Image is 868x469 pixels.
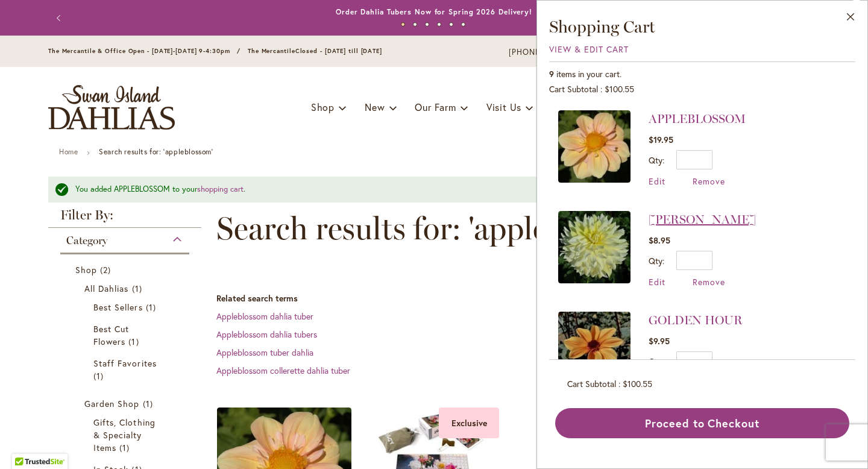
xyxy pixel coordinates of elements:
button: 2 of 6 [413,22,417,27]
a: Appleblossom collerette dahlia tuber [216,365,350,376]
a: Order Dahlia Tubers Now for Spring 2026 Delivery! [336,7,532,16]
img: GOLDEN HOUR [558,312,631,384]
span: Garden Shop [84,398,140,409]
a: GOLDEN HOUR [558,312,631,388]
a: APPLEBLOSSOM [649,112,746,126]
span: The Mercantile & Office Open - [DATE]-[DATE] 9-4:30pm / The Mercantile [48,47,295,55]
span: $100.55 [623,378,652,389]
div: You added APPLEBLOSSOM to your . [75,184,784,195]
div: Exclusive [439,408,499,438]
span: $8.95 [649,234,670,246]
dt: Related search terms [216,292,820,304]
button: 5 of 6 [449,22,453,27]
span: New [365,101,385,113]
span: 2 [100,263,114,276]
a: Best Sellers [93,301,159,313]
a: LA LUNA [558,211,631,288]
img: LA LUNA [558,211,631,283]
span: Visit Us [486,101,521,113]
a: Appleblossom dahlia tuber [216,310,313,322]
a: store logo [48,85,175,130]
span: 1 [93,370,107,382]
span: Search results for: 'appleblossom' [216,210,664,247]
a: Edit [649,276,665,288]
label: Qty [649,154,664,166]
span: 1 [128,335,142,348]
a: All Dahlias [84,282,168,295]
span: $100.55 [605,83,634,95]
span: 9 [549,68,554,80]
button: 6 of 6 [461,22,465,27]
a: [PERSON_NAME] [649,212,756,227]
strong: Search results for: 'appleblossom' [99,147,213,156]
button: Previous [48,6,72,30]
button: Proceed to Checkout [555,408,849,438]
span: Cart Subtotal [567,378,616,389]
a: Shop [75,263,177,276]
span: Gifts, Clothing & Specialty Items [93,417,156,453]
span: $19.95 [649,134,673,145]
span: 1 [143,397,156,410]
span: $9.95 [649,335,670,347]
span: Cart Subtotal [549,83,598,95]
span: Category [66,234,107,247]
span: 1 [146,301,159,313]
span: Shop [311,101,335,113]
button: 1 of 6 [401,22,405,27]
span: 1 [119,441,133,454]
img: APPLEBLOSSOM [558,110,631,183]
a: Appleblossom dahlia tubers [216,329,317,340]
span: All Dahlias [84,283,129,294]
a: View & Edit Cart [549,43,629,55]
a: shopping cart [197,184,244,194]
a: APPLEBLOSSOM [558,110,631,187]
span: items in your cart. [556,68,621,80]
strong: Filter By: [48,209,201,228]
a: GOLDEN HOUR [649,313,743,327]
a: Appleblossom tuber dahlia [216,347,313,358]
span: Our Farm [415,101,456,113]
a: Garden Shop [84,397,168,410]
a: [PHONE_NUMBER] [509,46,582,58]
span: Best Sellers [93,301,143,313]
a: Remove [693,175,725,187]
button: 3 of 6 [425,22,429,27]
label: Qty [649,255,664,266]
a: Gifts, Clothing &amp; Specialty Items [93,416,159,454]
span: Best Cut Flowers [93,323,129,347]
span: Staff Favorites [93,357,157,369]
iframe: Launch Accessibility Center [9,426,43,460]
a: Edit [649,175,665,187]
a: Home [59,147,78,156]
span: Closed - [DATE] till [DATE] [295,47,382,55]
span: Shopping Cart [549,16,655,37]
a: Best Cut Flowers [93,323,159,348]
span: 1 [132,282,145,295]
span: Shop [75,264,97,275]
a: Staff Favorites [93,357,159,382]
a: Remove [693,276,725,288]
label: Qty [649,356,664,367]
button: 4 of 6 [437,22,441,27]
